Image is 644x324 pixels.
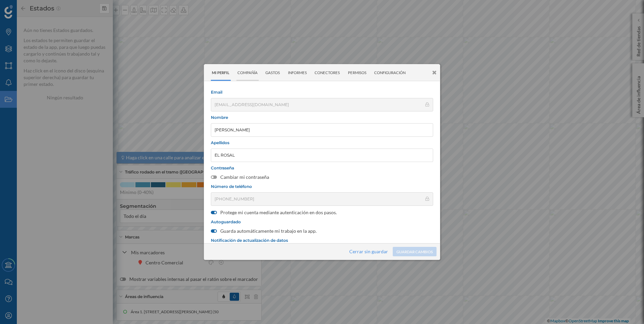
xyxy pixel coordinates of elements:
span: Contraseña [211,165,433,170]
div: Compañía [236,64,259,81]
label: Protege mi cuenta mediante autenticación en dos pasos. [211,209,433,216]
input: Email [211,98,433,111]
input: Número de teléfono [211,192,433,206]
span: Apellidos [211,140,433,145]
div: Conectores [314,64,341,81]
span: Nombre [211,115,433,120]
span: Notificación de actualización de datos [211,238,433,243]
div: Configuración [373,64,407,81]
input: Apellidos [211,149,433,162]
label: Guarda automáticamente mi trabajo en la app. [211,228,433,234]
span: Email [211,90,433,95]
span: Autoguardado [211,219,433,224]
span: Número de teléfono [211,184,433,189]
input: Nombre [211,123,433,137]
div: Permisos [347,64,368,81]
label: Cambiar mi contraseña [211,174,433,181]
a: Cerrar sin guardar [349,249,388,254]
div: Gastos [264,64,281,81]
span: Soporte [13,5,37,11]
div: Informes [287,64,308,81]
div: Mi perfil [211,64,231,81]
